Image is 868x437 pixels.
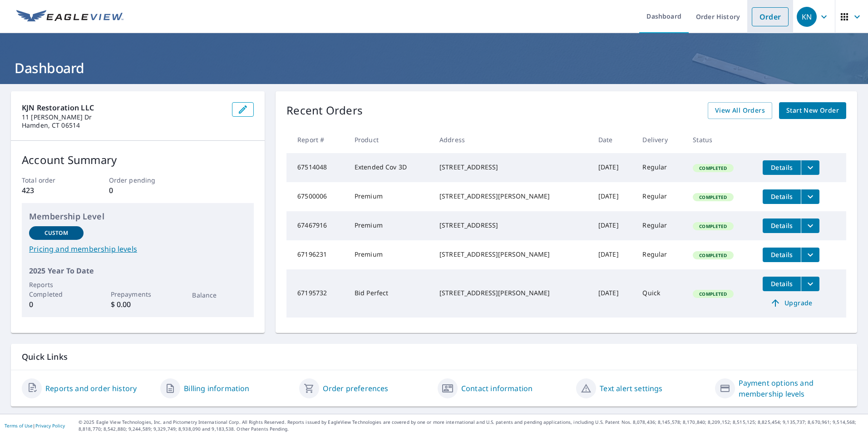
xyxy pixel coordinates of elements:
[111,289,165,299] p: Prepayments
[22,351,846,363] p: Quick Links
[45,383,137,394] a: Reports and order history
[715,105,765,116] span: View All Orders
[29,280,84,299] p: Reports Completed
[286,126,347,153] th: Report #
[801,248,819,262] button: filesDropdownBtn-67196231
[768,221,795,230] span: Details
[347,240,432,269] td: Premium
[768,298,814,308] span: Upgrade
[109,185,167,196] p: 0
[22,121,225,129] p: Hamden, CT 06514
[763,296,819,310] a: Upgrade
[29,210,247,223] p: Membership Level
[439,163,584,172] div: [STREET_ADDRESS]
[16,10,123,24] img: EV Logo
[347,182,432,211] td: Premium
[797,7,817,27] div: KN
[591,126,636,153] th: Date
[591,153,636,182] td: [DATE]
[768,192,795,201] span: Details
[763,160,801,175] button: detailsBtn-67514048
[768,163,795,172] span: Details
[347,269,432,318] td: Bid Perfect
[192,290,247,300] p: Balance
[5,422,33,429] a: Terms of Use
[35,422,65,429] a: Privacy Policy
[461,383,533,394] a: Contact information
[286,211,347,240] td: 67467916
[763,189,801,204] button: detailsBtn-67500006
[44,229,68,237] p: Custom
[439,288,584,298] div: [STREET_ADDRESS][PERSON_NAME]
[347,126,432,153] th: Product
[801,277,819,291] button: filesDropdownBtn-67195732
[5,423,65,428] p: |
[439,221,584,230] div: [STREET_ADDRESS]
[694,194,732,200] span: Completed
[635,211,686,240] td: Regular
[694,291,732,297] span: Completed
[801,218,819,233] button: filesDropdownBtn-67467916
[768,250,795,259] span: Details
[779,102,846,119] a: Start New Order
[439,250,584,259] div: [STREET_ADDRESS][PERSON_NAME]
[635,182,686,211] td: Regular
[591,211,636,240] td: [DATE]
[686,126,755,153] th: Status
[347,211,432,240] td: Premium
[694,223,732,229] span: Completed
[786,105,839,116] span: Start New Order
[22,102,225,113] p: KJN Restoration LLC
[432,126,591,153] th: Address
[22,113,225,121] p: 11 [PERSON_NAME] Dr
[347,153,432,182] td: Extended Cov 3D
[768,279,795,288] span: Details
[22,175,80,185] p: Total order
[79,419,863,432] p: © 2025 Eagle View Technologies, Inc. and Pictometry International Corp. All Rights Reserved. Repo...
[29,243,247,254] a: Pricing and membership levels
[763,248,801,262] button: detailsBtn-67196231
[600,383,662,394] a: Text alert settings
[439,192,584,201] div: [STREET_ADDRESS][PERSON_NAME]
[286,153,347,182] td: 67514048
[286,269,347,318] td: 67195732
[111,299,165,310] p: $ 0.00
[286,102,363,119] p: Recent Orders
[739,377,846,399] a: Payment options and membership levels
[752,7,789,26] a: Order
[635,126,686,153] th: Delivery
[11,59,857,77] h1: Dashboard
[323,383,389,394] a: Order preferences
[22,185,80,196] p: 423
[109,175,167,185] p: Order pending
[763,277,801,291] button: detailsBtn-67195732
[29,265,247,276] p: 2025 Year To Date
[708,102,772,119] a: View All Orders
[763,218,801,233] button: detailsBtn-67467916
[801,160,819,175] button: filesDropdownBtn-67514048
[286,182,347,211] td: 67500006
[184,383,249,394] a: Billing information
[635,153,686,182] td: Regular
[635,269,686,318] td: Quick
[29,299,84,310] p: 0
[635,240,686,269] td: Regular
[22,152,254,168] p: Account Summary
[591,240,636,269] td: [DATE]
[801,189,819,204] button: filesDropdownBtn-67500006
[591,269,636,318] td: [DATE]
[286,240,347,269] td: 67196231
[694,165,732,171] span: Completed
[694,252,732,258] span: Completed
[591,182,636,211] td: [DATE]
